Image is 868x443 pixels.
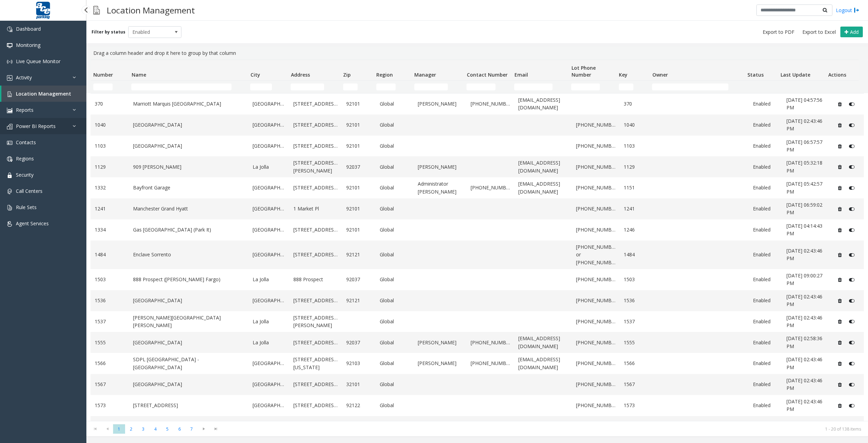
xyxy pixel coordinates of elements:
[346,297,371,304] a: 92121
[346,142,371,150] a: 92101
[131,83,232,90] input: Name Filter
[210,424,222,434] span: Go to the last page
[576,226,616,234] a: [PHONE_NUMBER]
[518,96,567,112] a: [EMAIL_ADDRESS][DOMAIN_NAME]
[293,184,338,191] a: [STREET_ADDRESS]
[846,274,858,285] button: Disable
[293,121,338,129] a: [STREET_ADDRESS]
[786,293,826,308] a: [DATE] 02:43:46 PM
[253,318,285,325] a: La Jolla
[745,81,778,93] td: Status Filter
[343,71,351,78] span: Zip
[129,27,171,38] span: Enabled
[786,201,822,216] span: [DATE] 06:59:02 PM
[624,163,649,171] a: 1129
[753,360,778,367] a: Enabled
[16,123,56,129] span: Power BI Reports
[576,402,616,409] a: [PHONE_NUMBER]
[16,139,36,146] span: Contacts
[291,71,310,78] span: Address
[576,297,616,304] a: [PHONE_NUMBER]
[753,163,778,171] a: Enabled
[786,247,822,262] span: [DATE] 02:43:46 PM
[418,360,462,367] a: [PERSON_NAME]
[753,100,778,108] a: Enabled
[753,226,778,234] a: Enabled
[850,29,859,35] span: Add
[137,424,149,434] span: Page 3
[7,27,12,32] img: 'icon'
[518,180,567,196] a: [EMAIL_ADDRESS][DOMAIN_NAME]
[786,377,826,392] a: [DATE] 02:43:46 PM
[251,71,260,78] span: City
[133,121,244,129] a: [GEOGRAPHIC_DATA]
[781,71,810,78] span: Last Update
[624,339,649,346] a: 1555
[518,159,567,175] a: [EMAIL_ADDRESS][DOMAIN_NAME]
[786,223,822,237] span: [DATE] 04:14:43 PM
[16,58,60,65] span: Live Queue Monitor
[834,358,846,369] button: Delete
[786,222,826,238] a: [DATE] 04:14:43 PM
[7,140,12,146] img: 'icon'
[253,297,285,304] a: [GEOGRAPHIC_DATA]
[471,339,510,346] a: [PHONE_NUMBER]
[149,424,161,434] span: Page 4
[846,183,858,194] button: Disable
[380,381,410,388] a: Global
[86,60,868,421] div: Data table
[786,335,822,349] span: [DATE] 02:58:36 PM
[95,184,125,191] a: 1332
[418,163,462,171] a: [PERSON_NAME]
[846,379,858,390] button: Disable
[834,204,846,215] button: Delete
[293,314,338,329] a: [STREET_ADDRESS][PERSON_NAME]
[624,251,649,258] a: 1484
[846,358,858,369] button: Disable
[293,402,338,409] a: [STREET_ADDRESS]
[16,155,34,162] span: Regions
[95,142,125,150] a: 1103
[753,318,778,325] a: Enabled
[91,81,129,93] td: Number Filter
[652,71,668,78] span: Owner
[91,47,864,60] div: Drag a column header and drop it here to group by that column
[253,360,285,367] a: [GEOGRAPHIC_DATA]
[800,27,839,37] button: Export to Excel
[95,339,125,346] a: 1555
[247,81,288,93] td: City Filter
[380,121,410,129] a: Global
[619,83,633,90] input: Key Filter
[380,339,410,346] a: Global
[346,402,371,409] a: 92122
[95,276,125,283] a: 1503
[346,226,371,234] a: 92101
[16,204,37,210] span: Rule Sets
[414,71,436,78] span: Manager
[834,161,846,173] button: Delete
[854,7,859,14] img: logout
[786,118,822,132] span: [DATE] 02:43:46 PM
[173,424,186,434] span: Page 6
[198,424,210,434] span: Go to the next page
[380,251,410,258] a: Global
[753,402,778,409] a: Enabled
[511,81,568,93] td: Email Filter
[464,81,511,93] td: Contact Number Filter
[576,205,616,213] a: [PHONE_NUMBER]
[624,297,649,304] a: 1536
[576,243,616,266] a: [PHONE_NUMBER] or [PHONE_NUMBER]
[133,339,244,346] a: [GEOGRAPHIC_DATA]
[95,226,125,234] a: 1334
[786,314,826,329] a: [DATE] 02:43:46 PM
[467,71,508,78] span: Contact Number
[95,205,125,213] a: 1241
[518,335,567,350] a: [EMAIL_ADDRESS][DOMAIN_NAME]
[293,297,338,304] a: [STREET_ADDRESS]
[133,297,244,304] a: [GEOGRAPHIC_DATA]
[745,60,778,81] th: Status
[846,119,858,130] button: Disable
[836,7,859,14] a: Logout
[786,159,822,174] span: [DATE] 05:32:18 PM
[624,402,649,409] a: 1573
